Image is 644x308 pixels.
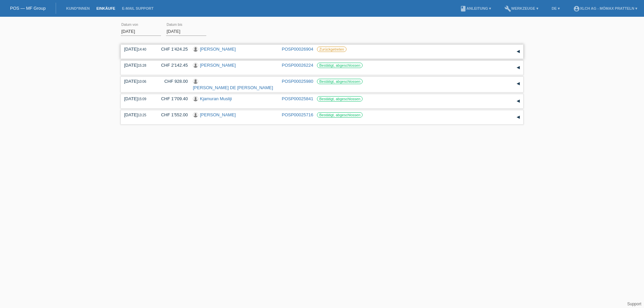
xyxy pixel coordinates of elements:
i: book [460,5,467,12]
div: auf-/zuklappen [513,47,523,57]
i: account_circle [573,5,580,12]
span: 15:28 [138,64,146,67]
div: CHF 1'424.25 [156,47,188,52]
a: [PERSON_NAME] [200,47,236,52]
label: Bestätigt, abgeschlossen [317,96,363,102]
div: CHF 1'552.00 [156,112,188,117]
a: buildWerkzeuge ▾ [501,6,542,10]
a: Einkäufe [93,6,118,10]
div: [DATE] [124,63,151,68]
div: auf-/zuklappen [513,112,523,122]
a: Support [627,302,641,306]
div: [DATE] [124,79,151,84]
a: Kjamuran Musliji [200,96,232,101]
a: POS — MF Group [10,6,46,11]
div: auf-/zuklappen [513,96,523,106]
a: POSP00026904 [282,47,313,52]
label: Bestätigt, abgeschlossen [317,112,363,118]
span: 15:09 [138,97,146,101]
div: [DATE] [124,96,151,101]
a: POSP00025716 [282,112,313,117]
a: [PERSON_NAME] [200,63,236,68]
i: build [504,5,511,12]
a: Kund*innen [63,6,93,10]
a: [PERSON_NAME] DE [PERSON_NAME] [193,85,273,90]
label: Bestätigt, abgeschlossen [317,63,363,68]
a: POSP00025841 [282,96,313,101]
div: [DATE] [124,112,151,117]
div: CHF 2'142.45 [156,63,188,68]
a: DE ▾ [548,6,563,10]
div: auf-/zuklappen [513,63,523,73]
label: Bestätigt, abgeschlossen [317,79,363,84]
a: [PERSON_NAME] [200,112,236,117]
div: [DATE] [124,47,151,52]
div: CHF 928.00 [156,79,188,84]
a: account_circleXLCH AG - Mömax Pratteln ▾ [570,6,641,10]
a: E-Mail Support [119,6,157,10]
a: bookAnleitung ▾ [457,6,494,10]
span: 13:25 [138,113,146,117]
span: 14:40 [138,48,146,51]
a: POSP00026224 [282,63,313,68]
a: POSP00025980 [282,79,313,84]
div: auf-/zuklappen [513,79,523,89]
label: Zurückgetreten [317,47,346,52]
div: CHF 1'709.40 [156,96,188,101]
span: 10:06 [138,80,146,83]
